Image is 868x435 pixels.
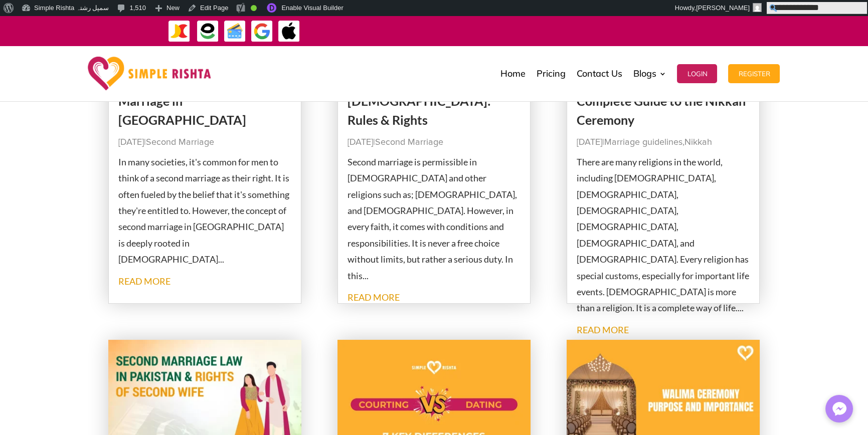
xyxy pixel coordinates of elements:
a: Blogs [633,49,666,99]
a: What is [PERSON_NAME]? A Complete Guide to the Nikkah Ceremony [577,75,746,127]
span: [DATE] [348,138,373,147]
img: ApplePay-icon [278,20,300,43]
p: There are many religions in the world, including [DEMOGRAPHIC_DATA], [DEMOGRAPHIC_DATA], [DEMOGRA... [577,154,750,316]
a: Pricing [536,49,565,99]
img: tab_keywords_by_traffic_grey.svg [100,58,108,66]
img: EasyPaisa-icon [197,20,219,43]
img: logo_orange.svg [16,16,24,24]
div: Keywords by Traffic [111,59,169,66]
a: Register [728,49,780,99]
a: Home [500,49,525,99]
p: Second marriage is permissible in [DEMOGRAPHIC_DATA] and other religions such as; [DEMOGRAPHIC_DA... [348,154,521,284]
a: Login [677,49,717,99]
div: Good [251,5,257,11]
img: Credit Cards [224,20,246,43]
a: Nikkah [684,138,712,147]
a: Second Marriage in [DEMOGRAPHIC_DATA]: Rules & Rights [348,75,491,127]
span: [DATE] [118,138,144,147]
p: | , [577,134,750,150]
a: read more [577,324,629,335]
p: In many societies, it's common for men to think of a second marriage as their right. It is often ... [118,154,292,268]
a: Contact Us [576,49,622,99]
a: Second Marriage [146,138,214,147]
a: read more [118,276,170,287]
button: Register [728,64,780,83]
div: Domain Overview [38,59,90,66]
span: [DATE] [577,138,602,147]
button: Login [677,64,717,83]
a: Second Marriage [375,138,443,147]
p: | [348,134,521,150]
img: GooglePay-icon [251,20,273,43]
span: [PERSON_NAME] [696,4,750,12]
p: | [118,134,292,150]
a: Marriage guidelines [604,138,682,147]
img: JazzCash-icon [168,20,191,43]
img: tab_domain_overview_orange.svg [27,58,35,66]
a: Legal Requirements for Second Marriage in [GEOGRAPHIC_DATA] [118,75,290,127]
img: website_grey.svg [16,26,24,34]
img: Messenger [829,399,849,419]
div: v 4.0.25 [28,16,49,24]
a: read more [348,292,400,303]
div: Domain: [DOMAIN_NAME] [26,26,110,34]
